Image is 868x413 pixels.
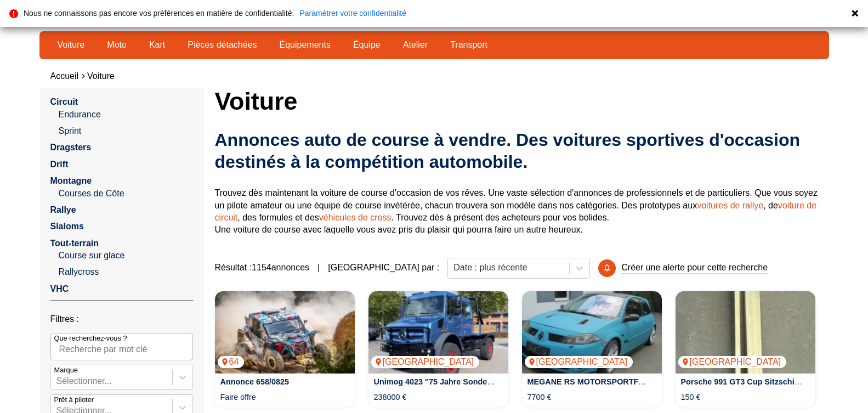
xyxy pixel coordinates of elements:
p: Faire offre [220,392,256,403]
p: Marque [54,365,78,375]
img: Porsche 991 GT3 Cup Sitzschiene [676,291,815,374]
img: Annonce 658/0825 [215,291,355,374]
a: Voiture [87,71,115,81]
p: Créer une alerte pour cette recherche [621,262,768,274]
p: 150 € [681,392,701,403]
a: Sprint [59,125,193,137]
a: Transport [443,36,495,54]
a: Montagne [50,176,92,185]
a: Rallycross [59,266,193,278]
a: Équipe [346,36,388,54]
input: MarqueSélectionner... [56,376,59,386]
p: Prêt à piloter [54,395,94,405]
a: Course sur glace [59,250,193,262]
p: [GEOGRAPHIC_DATA] [371,356,480,368]
input: Que recherchez-vous ? [50,333,193,360]
p: [GEOGRAPHIC_DATA] par : [328,262,439,274]
a: voitures de rallye [697,201,763,210]
a: Accueil [50,71,79,81]
a: Porsche 991 GT3 Cup Sitzschiene[GEOGRAPHIC_DATA] [676,291,815,374]
a: Rallye [50,205,76,214]
a: Endurance [59,109,193,121]
span: | [317,262,320,274]
h2: Annonces auto de course à vendre. Des voitures sportives d'occasion destinés à la compétition aut... [215,129,829,173]
a: MEGANE RS MOTORSPORTFAHRZEUG MIT STRASSENZULASSUNG :-) [527,377,797,386]
a: véhicules de cross [319,213,392,222]
a: Paramétrer votre confidentialité [299,9,406,17]
span: Résultat : 1154 annonces [215,262,310,274]
a: Porsche 991 GT3 Cup Sitzschiene [681,377,808,386]
a: Dragsters [50,143,92,152]
p: [GEOGRAPHIC_DATA] [525,356,633,368]
h1: Voiture [215,88,829,114]
a: Annonce 658/0825 [220,377,290,386]
a: Unimog 4023 ''75 Jahre Sondermodell '' [374,377,522,386]
p: [GEOGRAPHIC_DATA] [678,356,787,368]
a: Courses de Côte [59,188,193,200]
a: Voiture [50,36,92,54]
p: Que recherchez-vous ? [54,333,127,343]
p: 64 [218,356,245,368]
p: 7700 € [527,392,552,403]
img: Unimog 4023 ''75 Jahre Sondermodell '' [368,291,508,374]
a: Équipements [273,36,338,54]
p: Trouvez dès maintenant la voiture de course d'occasion de vos rêves. Une vaste sélection d'annonc... [215,187,829,236]
a: Annonce 658/082564 [215,291,355,374]
p: Nous ne connaissons pas encore vos préférences en matière de confidentialité. [24,9,294,17]
a: Kart [142,36,172,54]
a: Circuit [50,97,78,106]
a: Pièces détachées [180,36,264,54]
a: MEGANE RS MOTORSPORTFAHRZEUG MIT STRASSENZULASSUNG :-)[GEOGRAPHIC_DATA] [522,291,662,374]
a: Moto [100,36,134,54]
a: Drift [50,160,69,169]
a: Slaloms [50,222,84,231]
a: VHC [50,284,69,293]
a: Tout-terrain [50,239,99,248]
a: Atelier [396,36,435,54]
p: Filtres : [50,313,193,325]
a: Unimog 4023 ''75 Jahre Sondermodell ''[GEOGRAPHIC_DATA] [368,291,508,374]
p: 238000 € [374,392,407,403]
img: MEGANE RS MOTORSPORTFAHRZEUG MIT STRASSENZULASSUNG :-) [522,291,662,374]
